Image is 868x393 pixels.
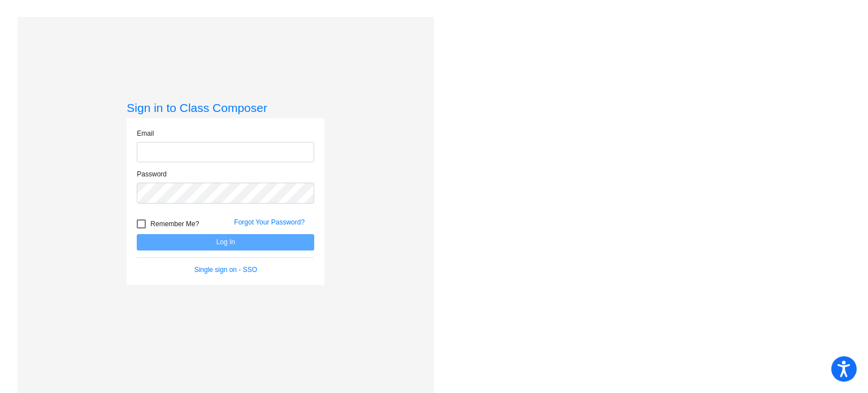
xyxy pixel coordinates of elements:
[137,128,154,139] label: Email
[137,234,314,251] button: Log In
[137,169,167,179] label: Password
[194,266,257,274] a: Single sign on - SSO
[150,217,199,231] span: Remember Me?
[234,218,305,226] a: Forgot Your Password?
[127,101,324,115] h3: Sign in to Class Composer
